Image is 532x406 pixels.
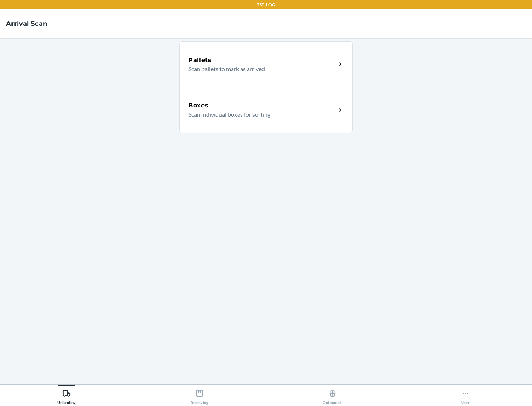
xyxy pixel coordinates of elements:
h4: Arrival Scan [6,19,47,28]
p: TST_LOG [257,1,275,8]
h5: Boxes [188,101,209,110]
button: Outbounds [266,385,399,405]
p: Scan pallets to mark as arrived [188,65,330,73]
a: BoxesScan individual boxes for sorting [179,87,353,133]
div: Receiving [191,386,208,405]
h5: Pallets [188,56,212,65]
div: More [461,386,470,405]
p: Scan individual boxes for sorting [188,110,330,119]
button: More [399,385,532,405]
button: Receiving [133,385,266,405]
a: PalletsScan pallets to mark as arrived [179,41,353,87]
div: Unloading [57,386,76,405]
div: Outbounds [323,386,342,405]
